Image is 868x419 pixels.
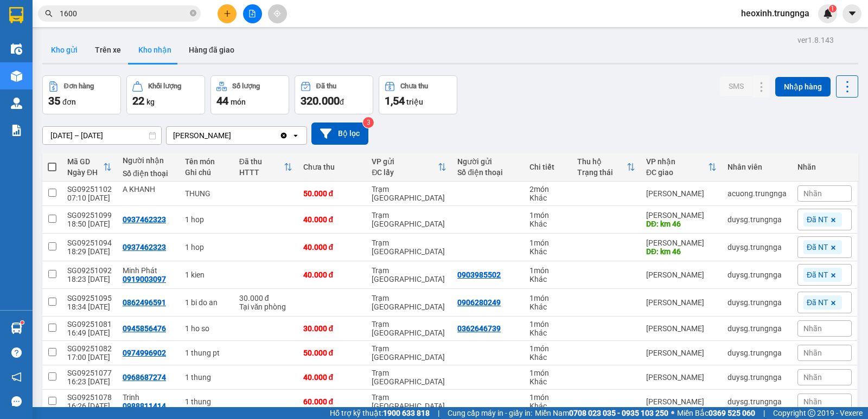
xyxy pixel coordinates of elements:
[45,10,53,17] span: search
[807,298,828,307] span: Đã NT
[67,353,112,362] div: 17:00 [DATE]
[11,323,22,334] img: warehouse-icon
[248,10,256,17] span: file-add
[67,168,103,177] div: Ngày ĐH
[829,5,837,12] sup: 1
[232,82,260,90] div: Số lượng
[529,353,566,362] div: Khác
[372,344,446,362] div: Trạm [GEOGRAPHIC_DATA]
[210,75,289,114] button: Số lượng44món
[646,238,717,247] div: [PERSON_NAME]
[383,409,430,417] strong: 1900 633 818
[86,37,130,63] button: Trên xe
[529,275,566,283] div: Khác
[803,373,822,382] span: Nhãn
[5,5,157,26] li: Trung Nga
[185,373,228,382] div: 1 thung
[123,185,174,194] div: A KHANH
[185,189,228,198] div: THUNG
[146,98,155,106] span: kg
[803,324,822,333] span: Nhãn
[239,157,284,166] div: Đã thu
[646,270,717,279] div: [PERSON_NAME]
[123,243,166,252] div: 0937462323
[529,377,566,386] div: Khác
[732,7,818,20] span: heoxinh.trungnga
[148,82,181,90] div: Khối lượng
[797,163,852,171] div: Nhãn
[372,168,438,177] div: ĐC lấy
[185,397,228,406] div: 1 thung
[529,220,566,228] div: Khác
[232,130,233,141] input: Selected Phan Thiết.
[123,402,166,410] div: 0988811414
[126,75,205,114] button: Khối lượng22kg
[831,5,834,12] span: 1
[62,153,117,182] th: Toggle SortBy
[291,131,300,140] svg: open
[807,270,828,280] span: Đã NT
[529,266,566,275] div: 1 món
[646,220,717,228] div: DĐ: km 46
[67,275,112,283] div: 18:23 [DATE]
[67,247,112,256] div: 18:29 [DATE]
[406,98,423,106] span: triệu
[11,70,22,82] img: warehouse-icon
[372,294,446,311] div: Trạm [GEOGRAPHIC_DATA]
[847,9,857,18] span: caret-down
[42,75,121,114] button: Đơn hàng35đơn
[775,77,831,96] button: Nhập hàng
[529,294,566,302] div: 1 món
[529,185,566,194] div: 2 món
[807,215,828,224] span: Đã NT
[67,185,112,194] div: SG09251102
[123,156,174,165] div: Người nhận
[727,324,787,333] div: duysg.trungnga
[303,215,361,224] div: 40.000 đ
[569,409,668,417] strong: 0708 023 035 - 0935 103 250
[216,94,228,107] span: 44
[185,270,228,279] div: 1 kien
[372,238,446,256] div: Trạm [GEOGRAPHIC_DATA]
[67,402,112,410] div: 16:26 [DATE]
[60,8,188,20] input: Tìm tên, số ĐT hoặc mã đơn
[379,75,457,114] button: Chưa thu1,54 triệu
[67,220,112,228] div: 18:50 [DATE]
[529,163,566,171] div: Chi tiết
[646,168,708,177] div: ĐC giao
[529,344,566,353] div: 1 món
[366,153,452,182] th: Toggle SortBy
[577,168,627,177] div: Trạng thái
[646,211,717,220] div: [PERSON_NAME]
[123,169,174,178] div: Số điện thoại
[572,153,641,182] th: Toggle SortBy
[75,46,144,82] li: VP Trạm [GEOGRAPHIC_DATA]
[807,242,828,252] span: Đã NT
[529,402,566,410] div: Khác
[641,153,722,182] th: Toggle SortBy
[234,153,298,182] th: Toggle SortBy
[372,211,446,228] div: Trạm [GEOGRAPHIC_DATA]
[303,349,361,357] div: 50.000 đ
[239,168,284,177] div: HTTT
[535,407,668,419] span: Miền Nam
[720,76,752,96] button: SMS
[727,373,787,382] div: duysg.trungnga
[11,347,22,358] span: question-circle
[123,275,166,283] div: 0919003097
[273,10,281,17] span: aim
[823,9,833,18] img: icon-new-feature
[340,98,344,106] span: đ
[529,369,566,377] div: 1 món
[727,397,787,406] div: duysg.trungnga
[64,82,94,90] div: Đơn hàng
[727,298,787,307] div: duysg.trungnga
[727,189,787,198] div: acuong.trungnga
[385,94,405,107] span: 1,54
[173,130,231,141] div: [PERSON_NAME]
[123,393,174,402] div: Trinh
[303,397,361,406] div: 60.000 đ
[709,409,755,417] strong: 0369 525 060
[123,266,174,275] div: Minh Phát
[185,215,228,224] div: 1 hop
